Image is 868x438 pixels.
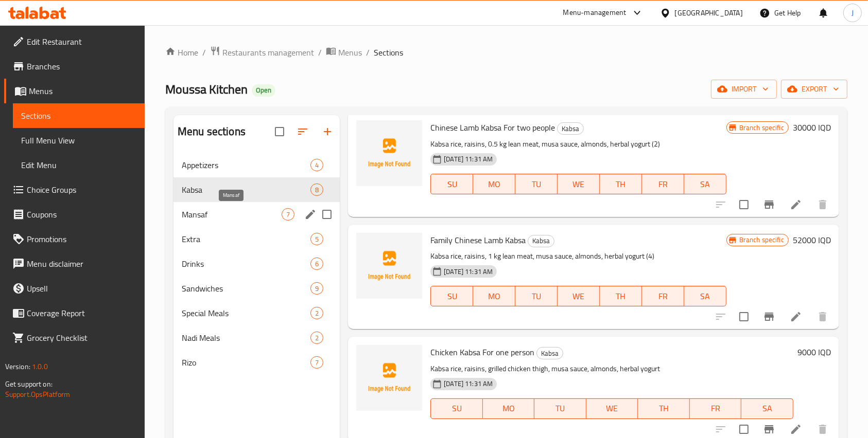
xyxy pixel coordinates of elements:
[757,304,782,329] button: Branch-specific-item
[173,350,340,375] div: Rizo7
[4,29,145,54] a: Edit Restaurant
[675,7,743,19] div: [GEOGRAPHIC_DATA]
[562,177,596,192] span: WE
[537,348,563,359] span: Kabsa
[173,149,340,379] nav: Menu sections
[27,307,137,319] span: Coverage Report
[311,333,323,343] span: 2
[790,198,802,211] a: Edit menu item
[222,46,314,59] span: Restaurants management
[173,301,340,325] div: Special Meals2
[310,184,323,196] div: items
[430,138,726,151] p: Kabsa rice, raisins, 0.5 kg lean meat, musa sauce, almonds, herbal yogurt (2)
[790,423,802,435] a: Edit menu item
[810,192,835,217] button: delete
[430,174,473,194] button: SU
[27,332,137,344] span: Grocery Checklist
[4,325,145,350] a: Grocery Checklist
[374,46,403,59] span: Sections
[558,123,583,135] span: Kabsa
[5,360,30,373] span: Version:
[182,159,310,171] span: Appetizers
[430,362,793,375] p: Kabsa rice, raisins, grilled chicken thigh, musa sauce, almonds, herbal yogurt
[688,177,722,192] span: SA
[4,54,145,79] a: Branches
[4,276,145,301] a: Upsell
[557,122,584,135] div: Kabsa
[515,286,558,306] button: TU
[563,7,627,19] div: Menu-management
[173,276,340,301] div: Sandwiches9
[745,401,789,416] span: SA
[430,250,726,263] p: Kabsa rice, raisins, 1 kg lean meat, musa sauce, almonds, herbal yogurt (4)
[210,46,314,59] a: Restaurants management
[4,227,145,251] a: Promotions
[519,177,553,192] span: TU
[310,159,323,171] div: items
[487,401,531,416] span: MO
[173,202,340,227] div: Mansaf7edit
[562,289,596,304] span: WE
[21,134,137,147] span: Full Menu View
[182,356,310,369] span: Rizo
[646,289,680,304] span: FR
[182,184,310,196] span: Kabsa
[311,358,323,368] span: 7
[165,46,198,59] a: Home
[642,401,686,416] span: TH
[477,177,511,192] span: MO
[810,304,835,329] button: delete
[440,379,497,389] span: [DATE] 11:31 AM
[182,332,310,344] span: Nadi Meals
[173,251,340,276] div: Drinks6
[684,174,726,194] button: SA
[536,347,563,359] div: Kabsa
[688,289,722,304] span: SA
[4,202,145,227] a: Coupons
[483,398,535,419] button: MO
[719,83,769,96] span: import
[182,258,310,270] div: Drinks
[318,46,322,59] li: /
[558,286,600,306] button: WE
[27,184,137,196] span: Choice Groups
[303,207,318,222] button: edit
[202,46,206,59] li: /
[356,345,422,411] img: Chicken Kabsa For one person
[735,235,788,245] span: Branch specific
[182,233,310,245] span: Extra
[5,377,53,391] span: Get support on:
[282,210,294,220] span: 7
[269,121,290,142] span: Select all sections
[282,208,294,221] div: items
[4,251,145,276] a: Menu disclaimer
[338,46,362,59] span: Menus
[290,119,315,144] span: Sort sections
[440,267,497,277] span: [DATE] 11:31 AM
[27,282,137,295] span: Upsell
[793,233,831,247] h6: 52000 IQD
[356,233,422,299] img: Family Chinese Lamb Kabsa
[435,177,469,192] span: SU
[711,80,777,99] button: import
[430,344,534,360] span: Chicken Kabsa For one person
[733,306,755,327] span: Select to update
[311,308,323,318] span: 2
[586,398,638,419] button: WE
[27,60,137,72] span: Branches
[178,124,246,139] h2: Menu sections
[173,227,340,251] div: Extra5
[430,286,473,306] button: SU
[477,289,511,304] span: MO
[4,79,145,103] a: Menus
[182,307,310,319] span: Special Meals
[781,80,847,99] button: export
[366,46,370,59] li: /
[638,398,690,419] button: TH
[252,84,275,97] div: Open
[310,332,323,344] div: items
[690,398,742,419] button: FR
